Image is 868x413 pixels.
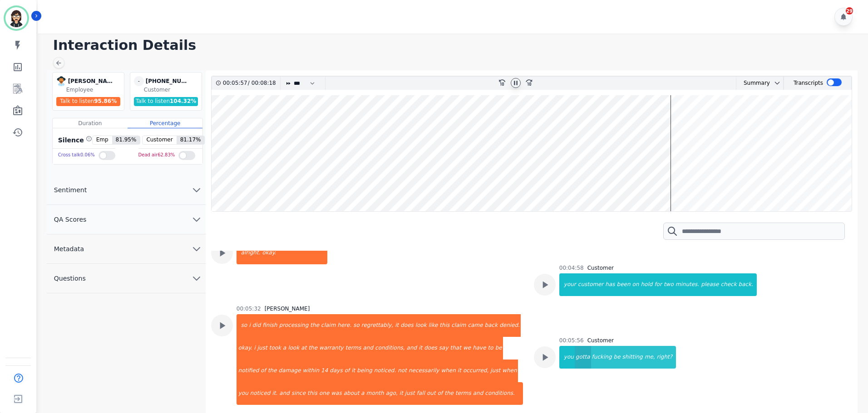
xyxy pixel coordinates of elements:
div: it [399,382,404,405]
div: finish [261,314,278,337]
div: just [404,382,416,405]
div: of [437,382,444,405]
div: since [291,382,306,405]
div: claim [450,314,467,337]
div: alright. [237,242,261,264]
div: was [330,382,342,405]
div: a [282,337,287,360]
svg: chevron down [191,243,202,254]
div: came [467,314,484,337]
div: and [406,337,418,360]
div: so [352,314,360,337]
div: days [329,360,343,382]
div: gotta [575,346,591,369]
div: i [253,337,256,360]
div: it [418,337,423,360]
div: so [237,314,248,337]
div: not [397,360,408,382]
div: and [472,382,484,405]
div: [PHONE_NUMBER] [146,76,191,86]
div: minutes. [675,273,700,296]
div: of [260,360,267,382]
div: warranty [318,337,345,360]
span: 104.32 % [170,98,196,104]
h1: Interaction Details [53,37,859,53]
div: 00:04:58 [559,264,584,272]
div: okay. [261,242,327,264]
div: when [440,360,456,382]
div: here. [336,314,352,337]
div: look [287,337,300,360]
div: okay. [237,337,253,360]
span: 81.17 % [177,136,205,144]
div: like [428,314,439,337]
span: Emp [93,136,112,144]
div: for [653,273,663,296]
div: this [306,382,318,405]
div: claim [320,314,336,337]
div: 00:05:32 [237,305,261,312]
div: shitting [621,346,644,369]
span: 81.95 % [112,136,140,144]
span: Metadata [47,244,91,253]
div: be [613,346,621,369]
div: out [426,382,437,405]
div: Duration [53,118,128,128]
svg: chevron down [774,79,781,87]
div: conditions, [374,337,406,360]
div: Talk to listen [56,97,121,106]
div: terms [454,382,472,405]
div: being [356,360,373,382]
div: this [439,314,450,337]
span: QA Scores [47,215,94,224]
button: QA Scores chevron down [47,205,206,234]
div: [PERSON_NAME] [68,76,113,86]
svg: chevron down [191,185,202,195]
div: a [360,382,365,405]
div: that [449,337,462,360]
div: look [414,314,428,337]
div: been [616,273,631,296]
div: / [223,77,278,90]
div: Dead air 62.83 % [138,149,175,162]
div: two [663,273,675,296]
div: noticed [249,382,271,405]
div: on [631,273,640,296]
div: 00:05:57 [223,77,248,90]
span: 95.86 % [94,98,117,104]
div: say [438,337,449,360]
div: please [700,273,720,296]
div: of [344,360,351,382]
button: Sentiment chevron down [47,175,206,205]
div: i [248,314,251,337]
div: back. [738,273,757,296]
div: your [560,273,577,296]
div: check [720,273,737,296]
div: notified [237,360,260,382]
div: 00:05:56 [559,337,584,344]
div: Customer [144,86,200,93]
div: the [267,360,278,382]
div: Percentage [128,118,202,128]
div: 29 [846,7,853,15]
div: Customer [587,264,614,272]
div: Transcripts [794,77,823,90]
div: Silence [56,136,92,145]
div: processing [278,314,310,337]
div: Employee [66,86,122,93]
div: does [423,337,438,360]
div: has [604,273,616,296]
div: Summary [736,77,770,90]
div: you [560,346,575,369]
span: Customer [143,136,176,144]
div: right? [656,346,676,369]
div: me, [644,346,656,369]
div: just [489,360,501,382]
div: regrettably, [360,314,394,337]
div: the [444,382,454,405]
div: Cross talk 0.06 % [58,149,95,162]
div: it. [271,382,278,405]
div: Customer [587,337,614,344]
div: it [350,360,356,382]
div: conditions. [484,382,523,405]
